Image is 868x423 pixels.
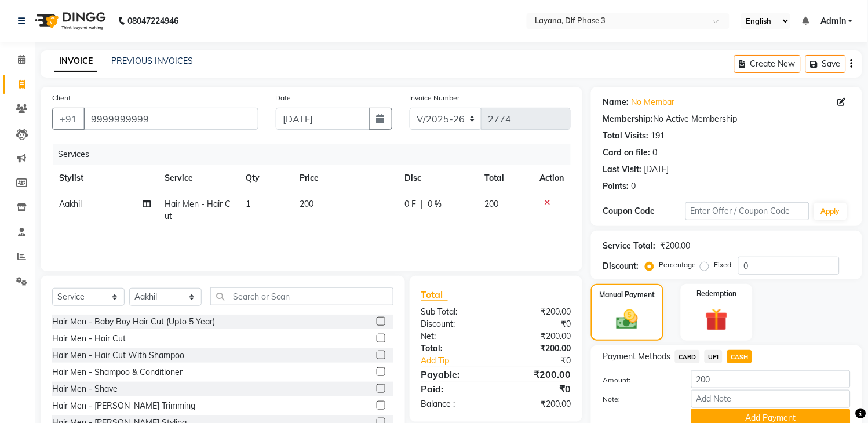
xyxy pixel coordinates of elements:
label: Fixed [714,260,731,270]
div: ₹200.00 [496,342,579,355]
label: Amount: [594,375,683,385]
span: 1 [246,199,250,209]
label: Client [52,93,71,103]
div: No Active Membership [603,113,851,125]
div: ₹200.00 [496,367,579,381]
span: CASH [727,350,752,363]
img: logo [30,5,109,37]
th: Disc [397,165,478,191]
div: Net: [413,330,496,342]
input: Add Note [691,390,851,408]
div: ₹200.00 [660,240,690,252]
label: Date [276,93,291,103]
a: INVOICE [54,51,97,72]
span: Payment Methods [603,351,670,363]
input: Amount [691,370,851,388]
input: Enter Offer / Coupon Code [685,202,809,220]
div: 0 [631,180,636,192]
button: Apply [814,203,847,220]
div: Total: [413,342,496,355]
div: Paid: [413,382,496,396]
img: _cash.svg [610,307,644,332]
span: 200 [485,199,499,209]
div: Payable: [413,367,496,381]
span: | [421,198,423,210]
th: Stylist [52,165,158,191]
div: Hair Men - Baby Boy Hair Cut (Upto 5 Year) [52,316,215,328]
span: 0 % [428,198,442,210]
div: Services [53,144,579,165]
div: ₹200.00 [496,306,579,318]
div: Hair Men - Shampoo & Conditioner [52,366,183,378]
a: Add Tip [413,355,510,367]
a: No Membar [631,96,674,108]
label: Percentage [659,260,696,270]
div: ₹0 [496,382,579,396]
div: ₹0 [510,355,579,367]
b: 08047224946 [127,5,178,37]
label: Redemption [696,289,736,299]
div: ₹0 [496,318,579,330]
div: Hair Men - Shave [52,383,118,395]
div: Total Visits: [603,130,648,142]
img: _gift.svg [698,306,735,334]
span: Total [421,289,448,301]
th: Action [533,165,571,191]
div: Last Visit: [603,163,641,176]
div: Discount: [603,260,639,272]
div: Hair Men - [PERSON_NAME] Trimming [52,400,195,412]
button: Create New [734,55,801,73]
label: Invoice Number [410,93,460,103]
div: Balance : [413,398,496,410]
span: 0 F [404,198,416,210]
div: [DATE] [644,163,669,176]
input: Search or Scan [210,287,393,305]
span: UPI [705,350,723,363]
div: ₹200.00 [496,398,579,410]
a: PREVIOUS INVOICES [111,56,193,66]
div: Hair Men - Hair Cut [52,333,126,345]
div: Hair Men - Hair Cut With Shampoo [52,349,184,362]
span: Admin [820,15,846,27]
button: +91 [52,108,85,130]
div: Sub Total: [413,306,496,318]
button: Save [805,55,846,73]
span: 200 [300,199,313,209]
span: CARD [675,350,700,363]
div: Name: [603,96,629,108]
label: Manual Payment [600,290,655,300]
div: Service Total: [603,240,655,252]
th: Total [478,165,533,191]
div: Membership: [603,113,653,125]
th: Service [158,165,239,191]
div: Coupon Code [603,205,685,217]
input: Search by Name/Mobile/Email/Code [83,108,258,130]
th: Qty [239,165,293,191]
div: ₹200.00 [496,330,579,342]
th: Price [293,165,397,191]
div: Discount: [413,318,496,330]
div: 191 [651,130,665,142]
div: Points: [603,180,629,192]
label: Note: [594,394,683,404]
span: Aakhil [59,199,82,209]
span: Hair Men - Hair Cut [165,199,231,221]
div: Card on file: [603,147,650,159]
div: 0 [652,147,657,159]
